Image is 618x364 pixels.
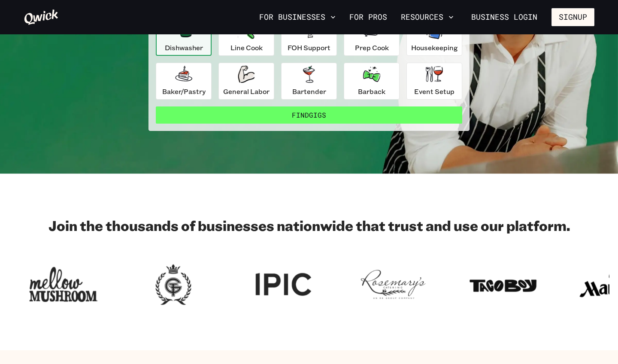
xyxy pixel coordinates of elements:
button: Line Cook [218,19,274,56]
button: Baker/Pastry [156,63,212,100]
p: Bartender [292,86,326,97]
img: Logo for Taco Boy [469,261,537,308]
p: Prep Cook [355,42,389,53]
a: Business Login [464,8,545,26]
button: Barback [344,63,400,100]
button: FindGigs [156,106,462,124]
button: Bartender [281,63,337,100]
p: General Labor [223,86,270,97]
button: Housekeeping [406,19,462,56]
button: Dishwasher [156,19,212,56]
p: Line Cook [230,42,263,53]
button: FOH Support [281,19,337,56]
p: Baker/Pastry [162,86,206,97]
button: General Labor [218,63,274,100]
p: Barback [358,86,385,97]
img: Logo for Mellow Mushroom [29,261,98,308]
button: Signup [551,8,594,26]
p: Dishwasher [165,42,203,53]
img: Logo for IPIC [249,261,318,308]
p: FOH Support [288,42,330,53]
button: Prep Cook [344,19,400,56]
h2: Join the thousands of businesses nationwide that trust and use our platform. [24,217,594,234]
img: Logo for Georgian Terrace [139,261,208,308]
img: Logo for Rosemary's Catering [359,261,427,308]
p: Housekeeping [411,42,458,53]
p: Event Setup [414,86,454,97]
button: Resources [397,10,457,24]
a: For Pros [346,10,391,24]
button: For Businesses [256,10,339,24]
button: Event Setup [406,63,462,100]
